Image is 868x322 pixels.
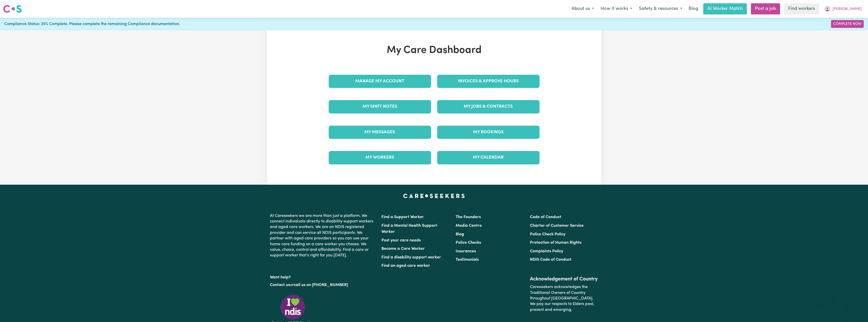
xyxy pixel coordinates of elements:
[3,4,22,13] img: Careseekers logo
[530,276,598,282] h2: Acknowledgement of Country
[530,258,571,262] a: NDIS Code of Conduct
[381,255,441,259] a: Find a disability support worker
[381,264,430,268] a: Find an aged care worker
[326,44,543,56] h1: My Care Dashboard
[530,241,581,245] a: Protection of Human Rights
[751,3,780,14] a: Post a job
[329,126,431,139] a: My Messages
[831,20,864,28] a: Complete Now
[456,258,479,262] a: Testimonials
[437,151,540,164] a: My Calendar
[597,4,636,14] button: How it works
[636,4,686,14] button: Safety & resources
[456,249,476,253] a: Insurances
[784,3,819,14] a: Find workers
[4,21,180,27] span: Compliance Status: 25% Complete. Please complete the remaining Compliance documentation.
[3,3,22,15] a: Careseekers logo
[456,232,464,236] a: Blog
[270,273,375,280] p: Want help?
[437,75,540,88] a: Invoices & Approve Hours
[270,283,290,287] a: Contact us
[381,224,437,234] a: Find a Mental Health Support Worker
[530,215,561,219] a: Code of Conduct
[821,290,832,300] iframe: Close message
[703,3,747,14] a: AI Worker Match
[381,247,425,251] a: Become a Care Worker
[437,100,540,113] a: My Jobs & Contracts
[437,126,540,139] a: My Bookings
[821,4,865,14] button: My Account
[381,238,421,242] a: Post your care needs
[848,302,864,318] iframe: Button to launch messaging window
[403,194,465,198] a: Careseekers home page
[456,215,481,219] a: The Founders
[270,280,375,290] p: or
[530,232,565,236] a: Police Check Policy
[530,224,584,228] a: Charter of Customer Service
[530,282,598,315] p: Careseekers acknowledges the Traditional Owners of Country throughout [GEOGRAPHIC_DATA]. We pay o...
[270,211,375,260] p: At Careseekers we are more than just a platform. We connect individuals directly to disability su...
[530,249,563,253] a: Complaints Policy
[329,100,431,113] a: My Shift Notes
[456,224,482,228] a: Media Centre
[686,3,701,14] a: Blog
[456,241,481,245] a: Police Checks
[568,4,597,14] button: About us
[329,75,431,88] a: Manage My Account
[329,151,431,164] a: My Workers
[833,6,862,12] span: [PERSON_NAME]
[294,283,348,287] a: call us on [PHONE_NUMBER]
[381,215,424,219] a: Find a Support Worker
